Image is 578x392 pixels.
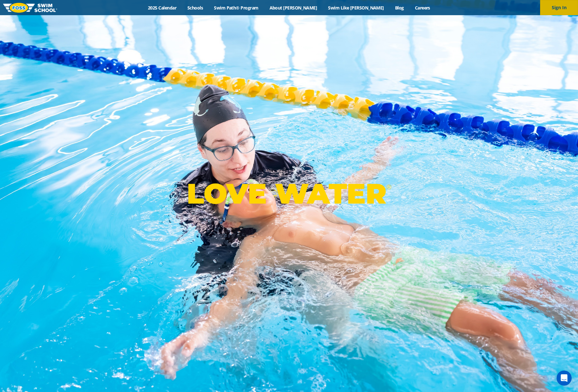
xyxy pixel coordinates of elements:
[187,177,391,211] p: LOVE WATER
[409,5,435,11] a: Careers
[386,183,391,191] sup: ®
[323,5,390,11] a: Swim Like [PERSON_NAME]
[209,5,264,11] a: Swim Path® Program
[182,5,209,11] a: Schools
[264,5,323,11] a: About [PERSON_NAME]
[389,5,409,11] a: Blog
[143,5,182,11] a: 2025 Calendar
[557,371,572,386] iframe: Intercom live chat
[3,3,57,13] img: FOSS Swim School Logo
